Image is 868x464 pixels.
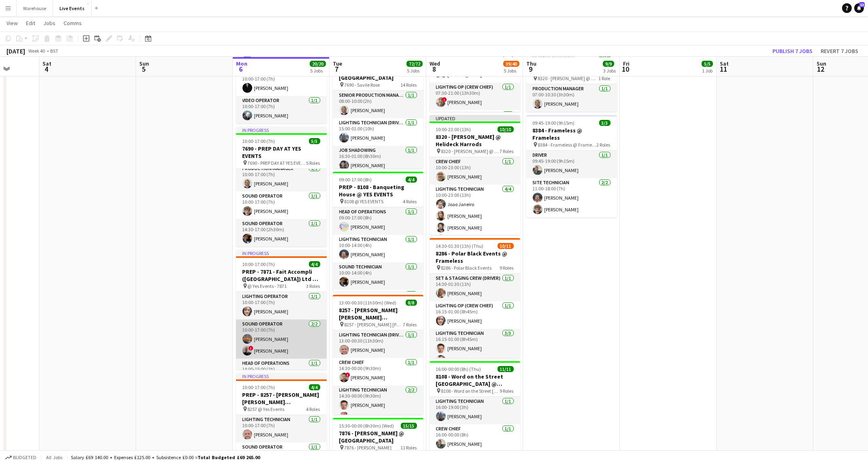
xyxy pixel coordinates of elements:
span: ! [442,97,447,102]
span: 4 Roles [403,198,417,204]
app-card-role: Lighting Technician1/110:00-17:00 (7h)[PERSON_NAME] [236,415,327,443]
span: 11/11 [498,366,514,372]
span: Tue [333,60,342,67]
span: 3 Roles [306,283,320,289]
span: 09:00-17:00 (8h) [339,177,372,183]
span: 09:45-19:00 (9h15m) [533,120,575,126]
span: 10:00-17:00 (7h) [243,261,275,267]
span: View [6,19,18,27]
span: 11 Roles [401,445,417,451]
span: 8108 - Word on the Street [GEOGRAPHIC_DATA] @ Banqueting House [441,388,500,394]
span: Sun [139,60,149,67]
span: Comms [64,19,82,27]
app-card-role: Lighting Technician1/110:00-14:00 (4h)[PERSON_NAME] [333,235,423,262]
h3: 8320 - [PERSON_NAME] @ Helideck Harrods [430,133,520,148]
app-card-role: Set & Staging Crew (Driver)1/114:30-01:30 (11h)[PERSON_NAME] [430,274,520,301]
span: Sat [720,60,729,67]
span: 14:30-01:30 (11h) (Thu) [436,243,484,249]
span: 8286 - Polar Black Events [441,265,492,271]
span: 9 [525,64,536,74]
app-job-card: In progress10:00-17:00 (7h)4/4PREP - 7871 - Fait Accompli ([GEOGRAPHIC_DATA]) Ltd @ YES Events @ ... [236,250,327,370]
app-card-role: TPM1/110:00-17:00 (7h)[PERSON_NAME] [236,68,327,96]
span: 14 Roles [401,82,417,88]
span: 2 Roles [597,142,611,148]
h3: 7690 - PREP DAY AT YES EVENTS [236,145,327,160]
h3: PREP - 8108 - Banqueting House @ YES EVENTS [333,183,423,198]
span: 7 Roles [403,321,417,328]
span: 1 Role [599,75,611,81]
span: 39/40 [503,61,519,67]
span: 8384 - Frameless @ Frameless [538,142,597,148]
h3: 8286 - Polar Black Events @ Frameless [430,250,520,264]
div: 09:45-19:00 (9h15m)3/38384 - Frameless @ Frameless 8384 - Frameless @ Frameless2 RolesDriver1/109... [526,115,617,217]
span: 15:30-00:00 (8h30m) (Wed) [339,423,394,429]
app-job-card: Updated10:00-23:00 (13h)10/108320 - [PERSON_NAME] @ Helideck Harrods 8320 - [PERSON_NAME] @ Helid... [430,115,520,235]
app-card-role: Sound Operator1/114:30-17:00 (2h30m)[PERSON_NAME] [236,219,327,247]
span: 5/5 [309,138,320,144]
button: Live Events [53,0,91,16]
span: 7690 - PREP DAY AT YES EVENTS [248,160,306,166]
span: 7 [332,64,342,74]
span: ! [345,372,350,377]
div: 3 Jobs [603,68,616,74]
button: Warehouse [17,0,53,16]
app-card-role: Sound Technician1/110:00-14:00 (4h)[PERSON_NAME] [333,262,423,290]
app-card-role: Video Operator1/110:00-17:00 (7h)[PERSON_NAME] [236,96,327,123]
a: Jobs [40,18,59,28]
div: Updated [430,115,520,121]
span: 10:00-23:00 (13h) [436,126,471,132]
span: ! [249,346,253,351]
span: 11 [719,64,729,74]
h3: PREP - 7871 - Fait Accompli ([GEOGRAPHIC_DATA]) Ltd @ YES Events [236,268,327,283]
span: 10 [622,64,630,74]
app-card-role: Lighting Technician2/214:30-00:00 (9h30m)[PERSON_NAME][PERSON_NAME] [333,385,423,425]
span: 10:00-17:00 (7h) [243,384,275,390]
span: 8257 - [PERSON_NAME] [PERSON_NAME] International @ [GEOGRAPHIC_DATA] [345,321,403,328]
app-job-card: In progress10:00-17:00 (7h)5/57690 - PREP DAY AT YES EVENTS 7690 - PREP DAY AT YES EVENTS5 Roles[... [236,127,327,247]
span: 4 Roles [306,406,320,412]
app-card-role: Lighting Technician1/116:00-19:00 (3h)[PERSON_NAME] [430,397,520,424]
span: 10/11 [498,243,514,249]
span: Jobs [43,19,55,27]
app-card-role: Lighting Technician (Driver)1/113:00-00:30 (11h30m)[PERSON_NAME] [333,330,423,358]
button: Revert 7 jobs [817,46,862,56]
div: 13:00-00:30 (11h30m) (Wed)8/88257 - [PERSON_NAME] [PERSON_NAME] International @ [GEOGRAPHIC_DATA]... [333,295,423,415]
div: 1 Job [702,68,713,74]
a: 13 [854,3,864,13]
span: 7690 - Savile Rose [345,82,380,88]
app-job-card: 14:30-01:30 (11h) (Thu)10/118286 - Polar Black Events @ Frameless 8286 - Polar Black Events9 Role... [430,238,520,358]
h3: 8257 - [PERSON_NAME] [PERSON_NAME] International @ [GEOGRAPHIC_DATA] [333,306,423,321]
span: 20/20 [310,61,326,67]
div: 5 Jobs [310,68,325,74]
span: 3/3 [599,120,611,126]
button: Publish 7 jobs [769,46,816,56]
span: 9 Roles [500,265,514,271]
app-card-role: Crew Chief1/116:00-00:00 (8h)[PERSON_NAME] [430,424,520,452]
app-card-role: Sound Operator1/110:00-17:00 (7h)[PERSON_NAME] [236,192,327,219]
div: 5 Jobs [504,68,519,74]
span: Mon [236,60,247,67]
div: 5 Jobs [407,68,422,74]
div: [DATE] [6,47,25,55]
button: Budgeted [4,453,38,462]
span: Fri [623,60,630,67]
app-card-role: Lighting Operator1/110:00-17:00 (7h)[PERSON_NAME] [236,292,327,319]
app-card-role: Lighting Technician4/410:00-23:00 (13h)Joao Janeiro[PERSON_NAME][PERSON_NAME] [430,185,520,247]
span: 13:00-00:30 (11h30m) (Wed) [339,300,397,306]
div: In progress [236,373,327,379]
div: 07:00-10:30 (3h30m)1/18320 - [PERSON_NAME] @ Helideck Harrods - LOAD OUT 8320 - [PERSON_NAME] @ H... [526,49,617,112]
span: 15/15 [401,423,417,429]
span: 9/9 [603,61,614,67]
div: Updated08:00-01:30 (17h30m) (Wed)21/217690 - Savile Rose @ [GEOGRAPHIC_DATA] 7690 - Savile Rose14... [333,49,423,168]
span: Wed [430,60,440,67]
span: 10/10 [498,126,514,132]
span: 5 Roles [306,160,320,166]
app-card-role: Production Manager1/107:00-10:30 (3h30m)[PERSON_NAME] [526,84,617,112]
div: 09:00-17:00 (8h)4/4PREP - 8108 - Banqueting House @ YES EVENTS 8108 @ YES EVENTS4 RolesHead of Op... [333,172,423,292]
div: Salary £69 140.00 + Expenses £125.00 + Subsistence £0.00 = [71,454,260,460]
app-card-role: Lighting Technician (Driver)1/115:00-01:00 (10h)[PERSON_NAME] [333,118,423,146]
span: 8108 @ YES EVENTS [345,198,384,204]
app-card-role: Site Technician2/211:00-18:00 (7h)[PERSON_NAME][PERSON_NAME] [526,178,617,217]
